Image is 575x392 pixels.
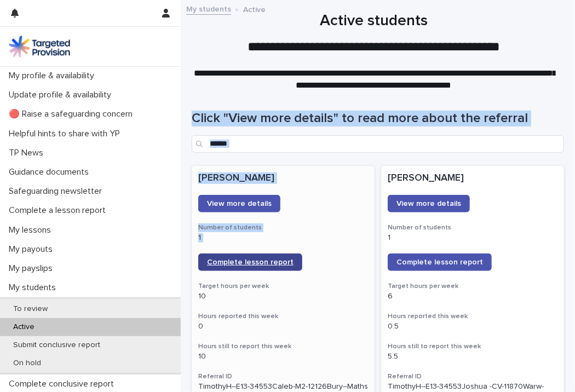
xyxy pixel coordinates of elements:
[198,172,368,185] p: [PERSON_NAME]
[4,359,50,368] p: On hold
[4,148,52,158] p: TP News
[198,292,368,301] p: 10
[396,200,461,207] span: View more details
[9,36,70,57] img: M5nRWzHhSzIhMunXDL62
[388,253,492,271] a: Complete lesson report
[198,195,280,212] a: View more details
[4,341,109,350] p: Submit conclusive report
[4,90,120,100] p: Update profile & availability
[198,342,368,351] h3: Hours still to report this week
[243,3,266,15] p: Active
[4,244,61,255] p: My payouts
[388,282,557,291] h3: Target hours per week
[4,225,60,235] p: My lessons
[388,342,557,351] h3: Hours still to report this week
[4,167,97,177] p: Guidance documents
[388,292,557,301] p: 6
[207,200,272,207] span: View more details
[4,322,43,332] p: Active
[192,135,564,153] input: Search
[4,304,56,314] p: To review
[396,258,483,266] span: Complete lesson report
[4,379,123,389] p: Complete conclusive report
[388,195,470,212] a: View more details
[198,233,368,243] p: 1
[198,372,368,381] h3: Referral ID
[388,372,557,381] h3: Referral ID
[4,129,129,139] p: Helpful hints to share with YP
[198,312,368,321] h3: Hours reported this week
[192,111,564,126] h1: Click "View more details" to read more about the referral
[186,2,231,15] a: My students
[4,283,65,293] p: My students
[198,253,302,271] a: Complete lesson report
[4,71,103,81] p: My profile & availability
[192,12,556,31] h1: Active students
[388,322,557,331] p: 0.5
[388,172,557,185] p: [PERSON_NAME]
[4,186,111,197] p: Safeguarding newsletter
[4,205,114,216] p: Complete a lesson report
[4,263,61,274] p: My payslips
[198,322,368,331] p: 0
[198,352,368,361] p: 10
[388,223,557,232] h3: Number of students
[4,109,141,119] p: 🔴 Raise a safeguarding concern
[388,312,557,321] h3: Hours reported this week
[388,352,557,361] p: 5.5
[207,258,294,266] span: Complete lesson report
[388,233,557,243] p: 1
[198,282,368,291] h3: Target hours per week
[198,223,368,232] h3: Number of students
